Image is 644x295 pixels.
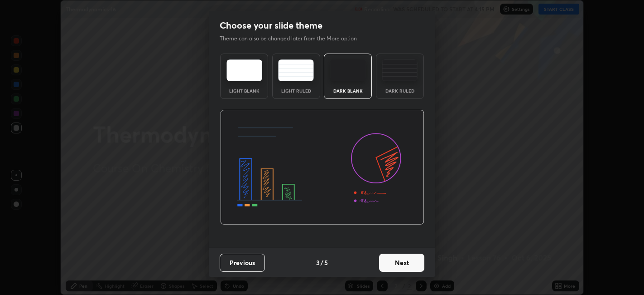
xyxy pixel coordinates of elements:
button: Next [379,254,424,272]
img: darkTheme.f0cc69e5.svg [330,59,366,81]
img: darkRuledTheme.de295e13.svg [382,59,418,81]
button: Previous [220,254,265,272]
p: Theme can also be changed later from the More option [220,34,366,43]
div: Dark Ruled [382,88,418,93]
h4: 3 [316,258,320,267]
h4: 5 [324,258,328,267]
h4: / [321,258,323,267]
img: darkThemeBanner.d06ce4a2.svg [220,110,424,225]
img: lightTheme.e5ed3b09.svg [226,59,262,81]
div: Light Ruled [278,88,314,93]
h2: Choose your slide theme [220,20,322,31]
div: Light Blank [226,88,262,93]
div: Dark Blank [330,88,366,93]
img: lightRuledTheme.5fabf969.svg [278,59,314,81]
